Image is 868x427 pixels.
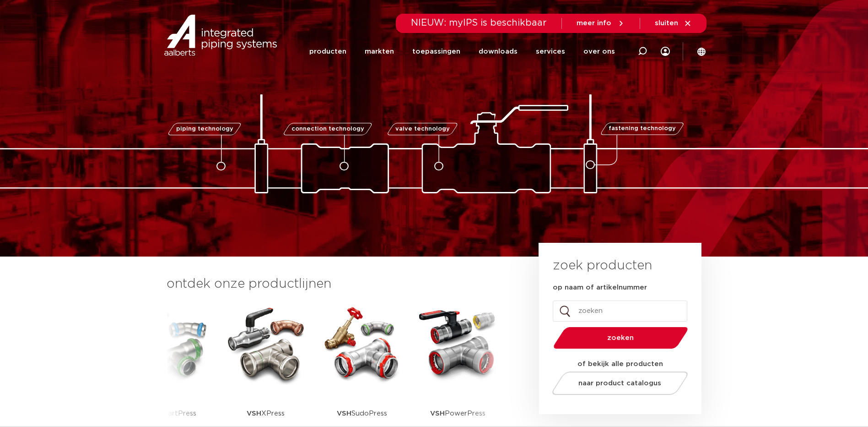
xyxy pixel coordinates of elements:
nav: Menu [309,33,615,70]
span: naar product catalogus [578,380,661,387]
span: valve technology [395,126,450,132]
label: op naam of artikelnummer [553,283,647,292]
a: naar product catalogus [550,372,690,395]
strong: VSH [337,410,351,417]
a: meer info [577,19,625,27]
a: producten [309,33,346,70]
strong: VSH [430,410,445,417]
span: NIEUW: myIPS is beschikbaar [411,18,547,27]
h3: ontdek onze productlijnen [167,275,508,293]
a: toepassingen [412,33,460,70]
a: services [536,33,565,70]
h3: zoek producten [553,257,652,275]
input: zoeken [553,301,687,322]
span: zoeken [577,334,664,341]
a: sluiten [655,19,692,27]
span: fastening technology [609,126,676,132]
span: piping technology [176,126,233,132]
strong: VSH [247,410,261,417]
button: zoeken [550,326,691,350]
strong: of bekijk alle producten [577,361,663,367]
span: connection technology [291,126,364,132]
span: meer info [577,20,611,27]
a: downloads [479,33,518,70]
a: markten [365,33,394,70]
div: my IPS [661,33,670,70]
a: over ons [583,33,615,70]
span: sluiten [655,20,678,27]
